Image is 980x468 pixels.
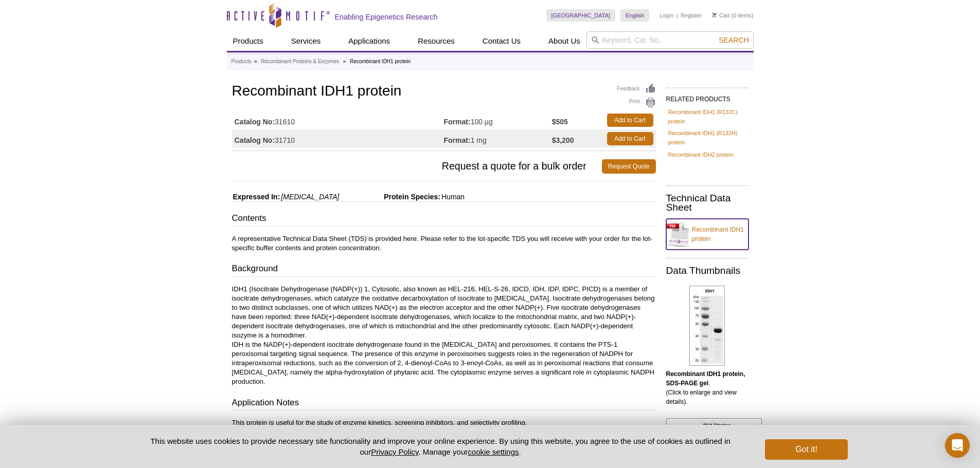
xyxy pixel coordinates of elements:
a: English [620,9,649,22]
b: Recombinant IDH1 protein, SDS-PAGE gel [666,370,745,387]
a: Add to Cart [607,114,653,127]
li: » [254,59,257,64]
h2: Enabling Epigenetics Research [335,12,438,22]
a: Recombinant Proteins & Enzymes [261,57,339,66]
td: 31710 [232,129,444,148]
h2: RELATED PRODUCTS [666,87,749,106]
button: Search [716,35,752,45]
a: Print [617,97,656,108]
button: Got it! [765,439,847,460]
h3: Contents [232,212,656,227]
a: Services [285,31,327,51]
a: Register [681,12,702,19]
strong: Catalog No: [235,117,275,126]
li: (0 items) [712,9,754,22]
strong: Catalog No: [235,136,275,145]
p: . (Click to enlarge and view details). [666,369,749,406]
p: A representative Technical Data Sheet (TDS) is provided here. Please refer to the lot-specific TD... [232,234,656,253]
input: Keyword, Cat. No. [586,31,754,49]
a: Request Quote [602,159,656,174]
a: About Us [542,31,586,51]
a: Recombinant IDH1 (R132C) protein [668,107,746,126]
img: Recombinant IDH1 protein, SDS-PAGE gel. [689,286,725,366]
li: | [676,9,678,22]
i: [MEDICAL_DATA] [281,193,339,201]
button: cookie settings [468,447,519,456]
a: Applications [342,31,396,51]
h2: Technical Data Sheet [666,194,749,212]
a: Login [660,12,673,19]
li: » [343,59,346,64]
p: IDH1 (Isocitrate Dehydrogenase (NADP(+)) 1, Cytosolic, also known as HEL-216, HEL-S-26, IDCD, IDH... [232,285,656,386]
h2: Data Thumbnails [666,266,749,275]
a: Resources [412,31,461,51]
span: Search [719,36,749,44]
strong: Format: [444,117,471,126]
a: Products [227,31,270,51]
img: Your Cart [712,12,717,17]
span: Human [440,193,465,201]
strong: Format: [444,136,471,145]
a: Cart [712,12,730,19]
span: Request a quote for a bulk order [232,159,602,174]
p: This website uses cookies to provide necessary site functionality and improve your online experie... [133,436,749,457]
td: 100 µg [444,111,552,129]
div: Open Intercom Messenger [945,433,970,458]
a: Recombinant IDH2 protein [668,150,734,159]
h1: Recombinant IDH1 protein [232,83,656,101]
a: [GEOGRAPHIC_DATA] [546,9,616,22]
a: Products [231,57,252,66]
p: This protein is useful for the study of enzyme kinetics, screening inhibitors, and selectivity pr... [232,418,656,427]
a: Recombinant IDH1 protein [666,219,749,250]
td: 1 mg [444,129,552,148]
a: Recombinant IDH1 (R132H) protein [668,128,746,147]
a: Contact Us [476,31,527,51]
span: Expressed In: [232,193,280,201]
a: Privacy Policy [371,447,418,456]
a: Add to Cart [607,132,653,145]
td: 31610 [232,111,444,129]
strong: $505 [552,117,568,126]
span: Protein Species: [341,193,440,201]
h3: Background [232,263,656,277]
h3: Application Notes [232,397,656,411]
a: Feedback [617,83,656,95]
li: Recombinant IDH1 protein [350,59,411,64]
strong: $3,200 [552,136,574,145]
